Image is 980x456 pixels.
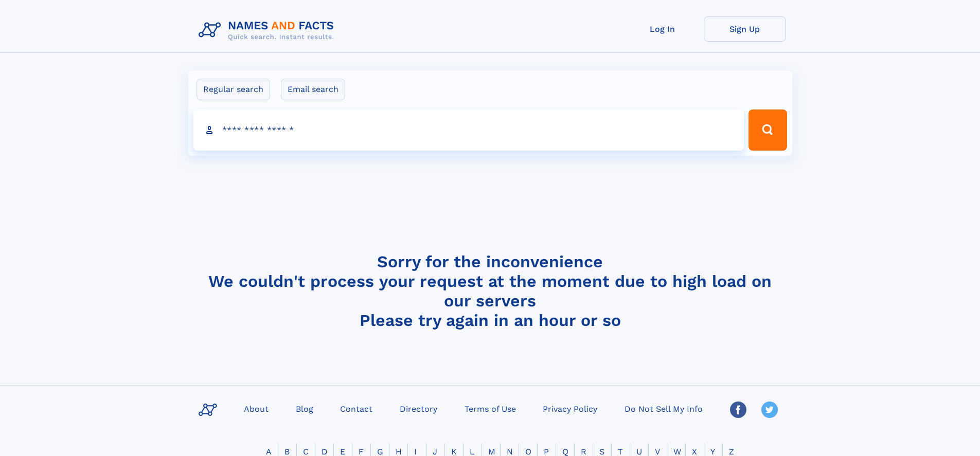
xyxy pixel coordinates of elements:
h4: Sorry for the inconvenience We couldn't process your request at the moment due to high load on ou... [194,252,786,330]
a: Do Not Sell My Info [620,401,707,416]
a: Log In [621,16,704,42]
img: Logo Names and Facts [194,16,343,44]
a: Privacy Policy [539,401,601,416]
label: Regular search [197,79,270,100]
a: Sign Up [704,16,786,42]
a: Directory [396,401,441,416]
img: Facebook [730,402,746,418]
label: Email search [281,79,345,100]
button: Search Button [749,110,787,151]
img: Twitter [761,402,778,418]
a: Terms of Use [460,401,520,416]
input: search input [193,110,744,151]
a: About [240,401,273,416]
a: Contact [336,401,377,416]
a: Blog [292,401,317,416]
